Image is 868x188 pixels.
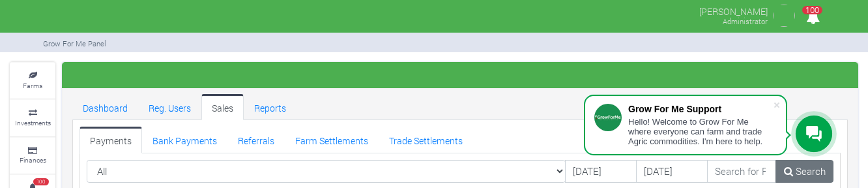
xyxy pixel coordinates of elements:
a: Reports [244,94,297,120]
p: [PERSON_NAME] [699,3,768,18]
a: Farms [10,63,55,99]
span: 100 [33,178,49,186]
i: Notifications [800,3,826,32]
img: growforme image [42,3,49,29]
a: Search [775,160,833,183]
span: 100 [802,6,822,14]
a: Payments [80,127,142,153]
a: Farm Settlements [285,127,379,153]
small: Finances [20,155,46,164]
a: Bank Payments [142,127,227,153]
small: Administrator [723,16,768,26]
input: Search for Payments [707,160,777,183]
a: Sales [201,94,244,120]
input: DD/MM/YYYY [636,160,708,183]
a: Dashboard [72,94,138,120]
a: Reg. Users [138,94,201,120]
small: Investments [15,118,51,127]
a: Finances [10,138,55,174]
a: Trade Settlements [379,127,473,153]
input: DD/MM/YYYY [565,160,637,183]
small: Grow For Me Panel [43,39,106,48]
small: Farms [23,81,42,90]
a: Investments [10,100,55,136]
a: Referrals [227,127,285,153]
img: growforme image [771,3,797,29]
div: Grow For Me Support [628,104,773,114]
a: 100 [800,12,826,25]
div: Hello! Welcome to Grow For Me where everyone can farm and trade Agric commodities. I'm here to help. [628,117,773,146]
